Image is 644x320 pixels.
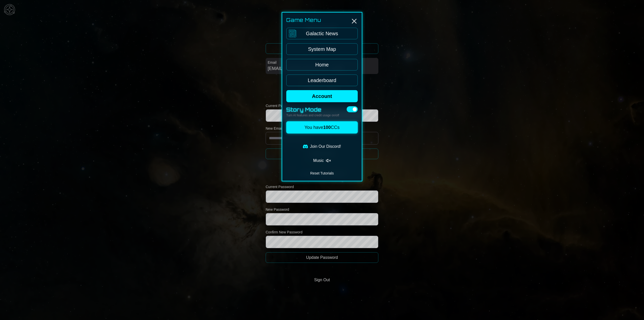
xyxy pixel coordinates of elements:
button: Enable music [286,156,358,166]
a: Home [286,59,358,70]
button: You have100CCs [286,121,358,133]
button: Close [350,17,358,25]
p: Story Mode [286,106,339,113]
a: Leaderboard [286,75,358,86]
a: Join Our Discord! [286,141,358,152]
button: Reset Tutorials [286,170,358,177]
a: System Map [286,43,358,55]
h2: Game Menu [286,17,358,24]
img: Discord [303,144,308,149]
p: Turn AI features and credit usage on/off [286,113,339,117]
img: News [288,28,298,38]
a: Account [286,90,358,102]
a: Galactic News [286,28,358,39]
span: 100 [323,125,331,130]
